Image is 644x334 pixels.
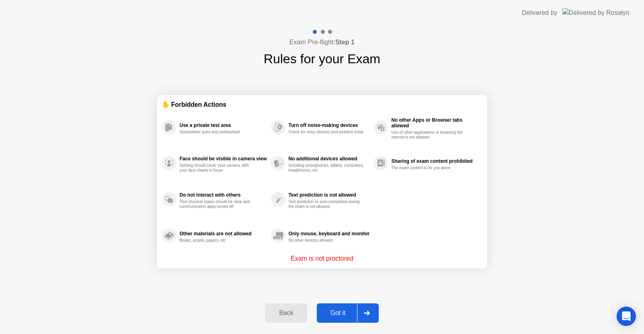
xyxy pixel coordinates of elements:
div: Do not interact with others [180,192,267,198]
div: Sharing of exam content prohibited [391,158,478,164]
div: Use of other applications or browsing the internet is not allowed [391,130,467,140]
h4: Exam Pre-flight: [289,37,355,47]
div: Back [268,309,304,317]
div: Face should be visible in camera view [180,156,267,162]
div: Nothing should cover your camera, with your face clearly in focus [180,163,256,173]
div: Books, scripts, papers, etc [180,238,256,243]
h1: Rules for your Exam [264,49,380,68]
div: Other materials are not allowed [180,231,267,236]
button: Got it [317,303,379,323]
div: ✋ Forbidden Actions [162,100,482,109]
div: Check for noisy devices and ambient noise [289,130,365,135]
div: Only mouse, keyboard and monitor [289,231,369,236]
div: Text prediction is not allowed [289,192,369,198]
div: Somewhere quiet and undisturbed [180,130,256,135]
img: Delivered by Rosalyn [562,8,630,17]
div: Turn off noise-making devices [289,122,369,128]
b: Step 1 [335,39,355,46]
div: Use a private test area [180,122,267,128]
div: Got it [319,309,357,317]
div: No additional devices allowed [289,156,369,162]
button: Back [265,303,307,323]
div: Including smartphones, tablets, computers, headphones, etc. [289,163,365,173]
div: No other devices allowed [289,238,365,243]
div: The exam content is for you alone [391,166,467,170]
div: Your physical space should be clear and communication apps turned off [180,199,256,209]
div: Text prediction or auto-completion during the exam is not allowed [289,199,365,209]
div: Delivered by [522,8,557,18]
div: Open Intercom Messenger [617,307,636,326]
p: Exam is not proctored [291,254,353,263]
div: No other Apps or Browser tabs allowed [391,117,478,129]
